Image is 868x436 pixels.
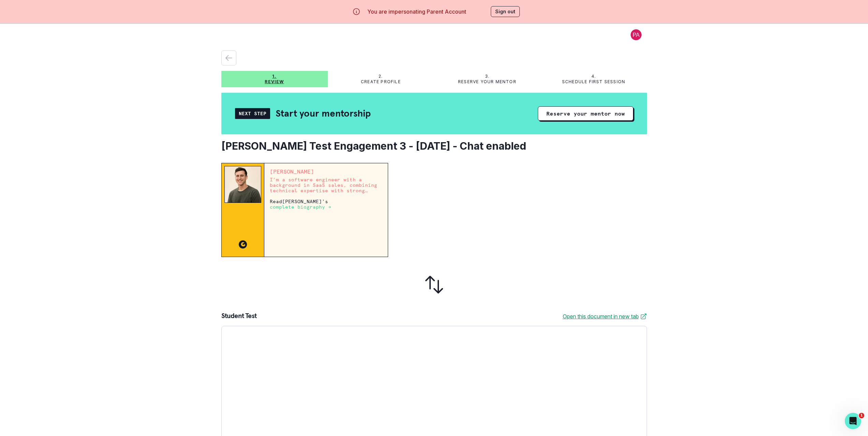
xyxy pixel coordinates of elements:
[379,74,383,79] p: 2.
[265,79,284,85] p: Review
[276,107,371,119] h2: Start your mentorship
[235,108,270,119] div: Next Step
[485,74,489,79] p: 3.
[270,204,331,210] a: complete biography →
[270,199,383,210] p: Read [PERSON_NAME] 's
[538,106,633,121] button: Reserve your mentor now
[221,140,647,152] h2: [PERSON_NAME] Test Engagement 3 - [DATE] - Chat enabled
[859,413,864,418] span: 1
[239,240,247,249] img: CC image
[361,79,401,85] p: Create profile
[562,79,625,85] p: Schedule first session
[458,79,516,85] p: Reserve your mentor
[845,413,861,429] iframe: Intercom live chat
[221,312,256,320] p: Student Test
[367,7,466,16] p: You are impersonating Parent Account
[625,29,647,40] button: profile picture
[563,312,647,320] a: Open this document in new tab
[270,169,383,174] p: [PERSON_NAME]
[591,74,596,79] p: 4.
[272,74,276,79] p: 1.
[270,177,383,193] p: I’m a software engineer with a background in SaaS sales, combining technical expertise with stron...
[491,6,520,17] button: Sign out
[224,166,261,203] img: Mentor Image
[270,204,331,210] p: complete biography →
